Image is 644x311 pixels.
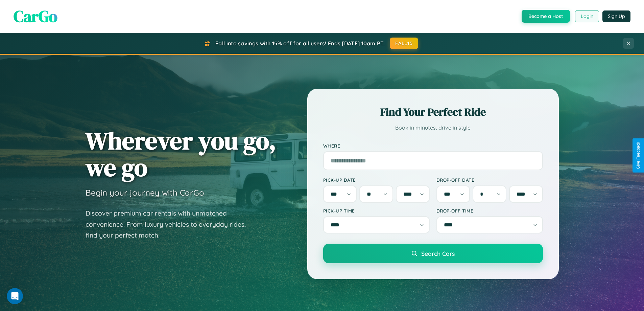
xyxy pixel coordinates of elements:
button: Sign Up [602,10,630,22]
p: Discover premium car rentals with unmatched convenience. From luxury vehicles to everyday rides, ... [86,208,255,241]
p: Book in minutes, drive in style [323,123,543,133]
label: Pick-up Date [323,177,430,183]
label: Where [323,143,543,149]
button: Login [575,10,599,22]
iframe: Intercom live chat [7,288,23,304]
button: Become a Host [522,10,570,23]
button: FALL15 [390,38,418,49]
h1: Wherever you go, we go [86,127,276,181]
span: CarGo [14,5,57,27]
label: Drop-off Time [436,208,543,214]
button: Search Cars [323,244,543,263]
label: Pick-up Time [323,208,430,214]
label: Drop-off Date [436,177,543,183]
h3: Begin your journey with CarGo [86,187,204,198]
h2: Find Your Perfect Ride [323,105,543,119]
span: Fall into savings with 15% off for all users! Ends [DATE] 10am PT. [215,40,385,47]
span: Search Cars [421,250,455,257]
div: Give Feedback [636,142,641,169]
